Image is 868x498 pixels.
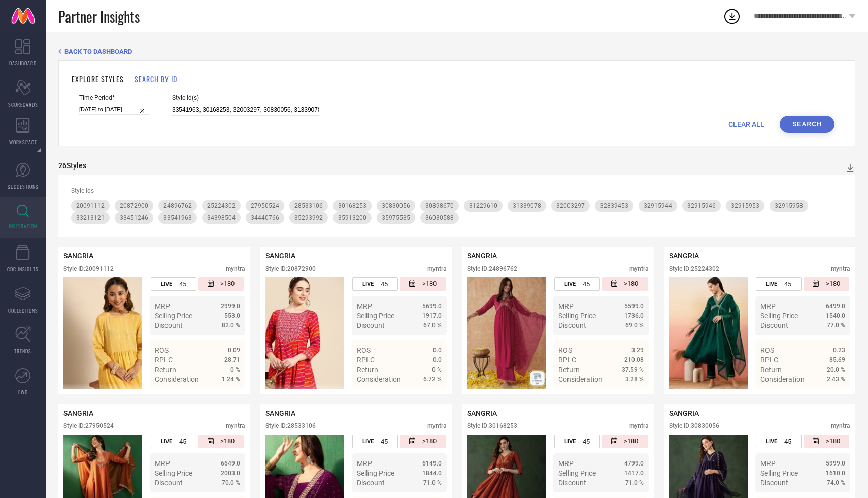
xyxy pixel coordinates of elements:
[155,346,169,354] span: ROS
[9,138,37,146] span: WORKSPACE
[467,265,517,272] div: Style ID: 24896762
[469,202,497,209] span: 31229610
[624,303,644,310] span: 5599.0
[63,277,142,389] img: Style preview image
[155,321,183,329] span: Discount
[155,469,192,477] span: Selling Price
[669,252,699,260] span: SANGRIA
[63,409,93,417] span: SANGRIA
[826,460,845,467] span: 5999.0
[826,303,845,310] span: 6499.0
[220,280,235,288] span: >180
[198,277,244,291] div: Number of days since the style was first listed on the platform
[224,356,240,363] span: 28.71
[422,280,437,288] span: >180
[155,302,170,310] span: MRP
[163,214,192,221] span: 33541963
[422,312,442,319] span: 1917.0
[564,438,576,445] span: LIVE
[207,202,236,209] span: 25224302
[760,459,776,468] span: MRP
[760,346,774,354] span: ROS
[419,393,442,402] span: Details
[822,393,845,402] span: Details
[760,312,798,320] span: Selling Price
[433,356,442,363] span: 0.0
[669,277,748,389] div: Click to view image
[554,277,600,291] div: Number of days the style has been live on the platform
[155,479,183,487] span: Discount
[265,409,295,417] span: SANGRIA
[357,312,394,320] span: Selling Price
[784,438,791,445] span: 45
[558,312,596,320] span: Selling Price
[357,479,385,487] span: Discount
[600,202,628,209] span: 32839453
[602,277,648,291] div: Number of days since the style was first listed on the platform
[669,422,719,429] div: Style ID: 30830056
[8,307,38,314] span: COLLECTIONS
[265,252,295,260] span: SANGRIA
[629,422,649,429] div: myntra
[425,214,454,221] span: 36030588
[357,459,372,468] span: MRP
[602,435,648,448] div: Number of days since the style was first listed on the platform
[172,94,319,102] span: Style Id(s)
[8,101,38,108] span: SCORECARDS
[425,202,454,209] span: 30898670
[362,438,374,445] span: LIVE
[265,277,344,389] div: Click to view image
[8,183,39,190] span: SUGGESTIONS
[833,347,845,354] span: 0.23
[558,366,580,374] span: Return
[221,460,240,467] span: 6649.0
[220,437,235,446] span: >180
[294,214,323,221] span: 35293992
[756,435,802,448] div: Number of days the style has been live on the platform
[669,265,719,272] div: Style ID: 25224302
[207,393,240,402] a: Details
[63,252,93,260] span: SANGRIA
[611,393,644,402] a: Details
[409,393,442,402] a: Details
[760,479,788,487] span: Discount
[161,438,172,445] span: LIVE
[338,214,366,221] span: 35913200
[222,479,240,486] span: 70.0 %
[58,6,140,27] span: Partner Insights
[265,265,316,272] div: Style ID: 20872900
[826,470,845,477] span: 1610.0
[467,422,517,429] div: Style ID: 30168253
[780,116,834,133] button: Search
[427,265,447,272] div: myntra
[423,376,442,383] span: 6.72 %
[804,435,849,448] div: Number of days since the style was first listed on the platform
[400,277,446,291] div: Number of days since the style was first listed on the platform
[226,422,245,429] div: myntra
[151,435,196,448] div: Number of days the style has been live on the platform
[644,202,672,209] span: 32915944
[357,346,371,354] span: ROS
[827,479,845,486] span: 74.0 %
[554,435,600,448] div: Number of days the style has been live on the platform
[58,48,855,55] div: Back TO Dashboard
[79,104,149,115] input: Select time period
[687,202,716,209] span: 32915946
[624,470,644,477] span: 1417.0
[760,302,776,310] span: MRP
[381,438,388,445] span: 45
[423,479,442,486] span: 71.0 %
[624,312,644,319] span: 1736.0
[63,277,142,389] div: Click to view image
[357,375,401,383] span: Consideration
[357,302,372,310] span: MRP
[728,120,764,128] span: CLEAR ALL
[64,48,132,55] span: BACK TO DASHBOARD
[427,422,447,429] div: myntra
[467,277,546,389] img: Style preview image
[422,437,437,446] span: >180
[9,222,37,230] span: INSPIRATION
[624,460,644,467] span: 4799.0
[629,265,649,272] div: myntra
[294,202,323,209] span: 28533106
